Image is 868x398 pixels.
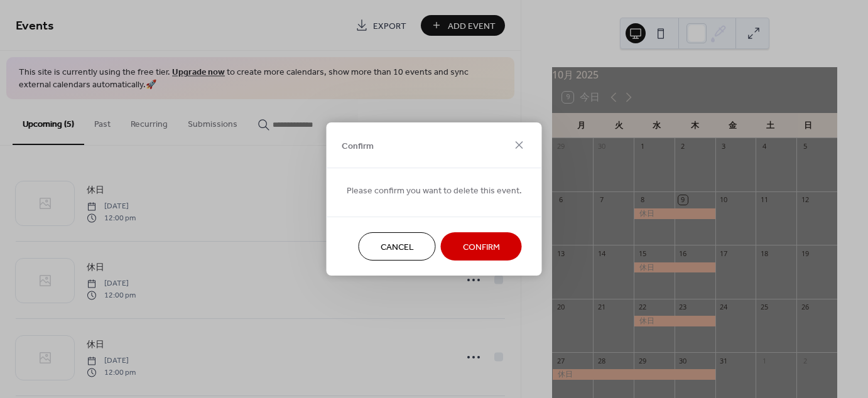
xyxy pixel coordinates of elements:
span: Cancel [381,241,414,254]
button: Confirm [441,232,522,261]
span: Confirm [342,139,374,153]
span: Please confirm you want to delete this event. [347,185,522,198]
button: Cancel [359,232,436,261]
span: Confirm [463,241,500,254]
